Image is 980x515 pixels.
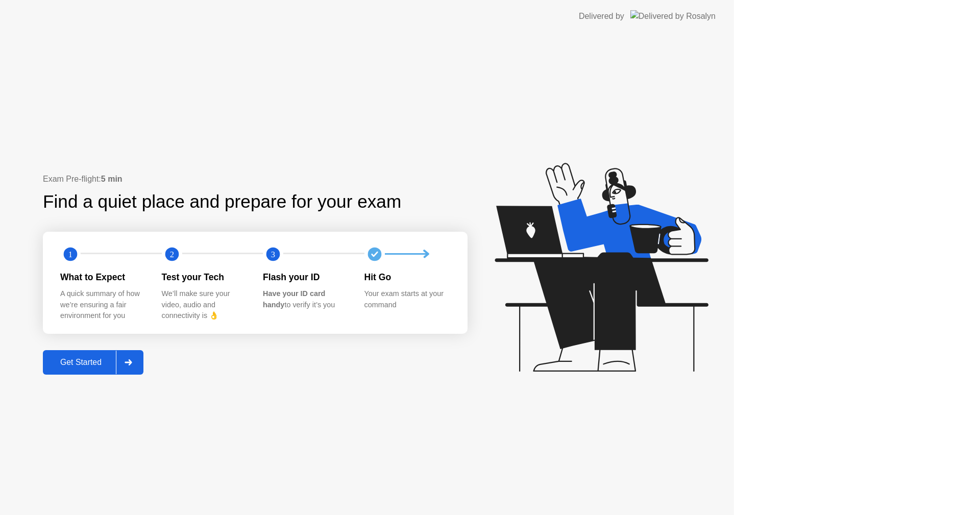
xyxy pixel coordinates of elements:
div: Get Started [46,358,116,367]
b: Have your ID card handy [263,289,325,309]
div: to verify it’s you [263,288,348,310]
div: Delivered by [579,10,624,22]
button: Get Started [43,350,143,375]
text: 2 [169,249,174,259]
div: What to Expect [60,271,145,284]
div: Exam Pre-flight: [43,173,468,185]
img: Delivered by Rosalyn [630,10,716,22]
b: 5 min [101,175,122,183]
div: We’ll make sure your video, audio and connectivity is 👌 [162,288,247,322]
text: 3 [271,249,275,259]
div: Hit Go [364,271,450,284]
div: A quick summary of how we’re ensuring a fair environment for you [60,288,145,322]
text: 1 [68,249,72,259]
div: Flash your ID [263,271,348,284]
div: Your exam starts at your command [364,288,450,310]
div: Test your Tech [162,271,247,284]
div: Find a quiet place and prepare for your exam [43,188,403,215]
